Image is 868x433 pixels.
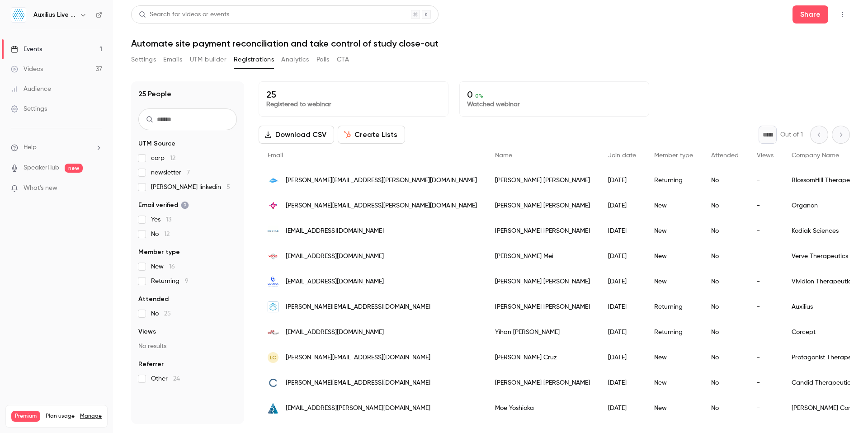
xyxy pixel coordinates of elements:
div: No [702,168,748,193]
span: Premium [11,411,40,422]
div: Yihan [PERSON_NAME] [486,320,599,345]
div: [DATE] [599,395,645,421]
div: No [702,345,748,370]
div: Search for videos or events [139,10,229,19]
div: New [645,269,702,294]
li: help-dropdown-opener [11,143,102,152]
button: UTM builder [190,52,226,67]
div: [DATE] [599,345,645,370]
div: New [645,370,702,395]
p: Registered to webinar [266,100,441,109]
div: New [645,244,702,269]
span: [EMAIL_ADDRESS][DOMAIN_NAME] [286,252,384,261]
div: [DATE] [599,294,645,320]
button: Create Lists [338,126,405,144]
div: Audience [11,85,51,94]
img: vervetx.com [268,251,278,262]
button: Analytics [281,52,309,67]
span: 12 [164,231,170,237]
h1: 25 People [138,89,171,99]
p: No results [138,342,237,351]
span: 16 [169,264,175,270]
div: [DATE] [599,168,645,193]
div: - [748,193,783,218]
span: Yes [151,215,171,224]
span: Company Name [792,152,839,159]
p: Watched webinar [467,100,642,109]
span: Views [757,152,774,159]
span: Help [24,143,37,152]
span: Other [151,374,180,383]
div: No [702,218,748,244]
div: Returning [645,168,702,193]
div: Returning [645,294,702,320]
span: 24 [173,376,180,382]
div: - [748,395,783,421]
div: - [748,370,783,395]
span: corp [151,154,175,163]
span: [PERSON_NAME][EMAIL_ADDRESS][DOMAIN_NAME] [286,302,430,312]
img: candidrx.com [268,377,278,388]
img: riveron.com [268,403,278,414]
div: New [645,395,702,421]
div: [PERSON_NAME] [PERSON_NAME] [486,269,599,294]
div: New [645,193,702,218]
p: 0 [467,89,642,100]
span: 25 [164,311,171,317]
a: SpeakerHub [24,163,59,173]
button: Registrations [234,52,274,67]
span: Join date [608,152,636,159]
span: What's new [24,184,57,193]
span: 5 [226,184,230,190]
span: 12 [170,155,175,161]
span: Member type [654,152,693,159]
div: [PERSON_NAME] [PERSON_NAME] [486,193,599,218]
a: Manage [80,413,102,420]
div: - [748,269,783,294]
span: [PERSON_NAME] linkedin [151,183,230,192]
span: Member type [138,248,180,257]
span: Returning [151,277,189,286]
div: New [645,345,702,370]
div: [DATE] [599,370,645,395]
div: No [702,320,748,345]
div: [DATE] [599,244,645,269]
span: new [65,164,83,173]
div: [DATE] [599,193,645,218]
span: Attended [711,152,739,159]
img: auxili.us [268,301,278,312]
div: [PERSON_NAME] [PERSON_NAME] [486,168,599,193]
img: organon.com [268,200,278,211]
div: [PERSON_NAME] [PERSON_NAME] [486,370,599,395]
span: Referrer [138,360,164,369]
span: 0 % [475,93,483,99]
div: Videos [11,65,43,74]
span: UTM Source [138,139,175,148]
iframe: Noticeable Trigger [91,184,102,193]
div: No [702,269,748,294]
button: Emails [163,52,182,67]
div: [PERSON_NAME] Mei [486,244,599,269]
span: [EMAIL_ADDRESS][PERSON_NAME][DOMAIN_NAME] [286,404,430,413]
div: - [748,320,783,345]
div: [DATE] [599,320,645,345]
button: Share [793,5,828,24]
h6: Auxilius Live Sessions [33,10,76,19]
div: - [748,244,783,269]
div: Returning [645,320,702,345]
span: Attended [138,295,169,304]
img: corcept.com [268,327,278,338]
span: No [151,230,170,239]
span: newsletter [151,168,190,177]
button: CTA [337,52,349,67]
div: Moe Yoshioka [486,395,599,421]
h1: Automate site payment reconciliation and take control of study close-out [131,38,850,49]
div: - [748,294,783,320]
div: [DATE] [599,269,645,294]
span: [PERSON_NAME][EMAIL_ADDRESS][PERSON_NAME][DOMAIN_NAME] [286,201,477,211]
div: [PERSON_NAME] Cruz [486,345,599,370]
div: [PERSON_NAME] [PERSON_NAME] [486,218,599,244]
span: 7 [187,169,190,176]
span: [EMAIL_ADDRESS][DOMAIN_NAME] [286,277,384,287]
img: kodiak.com [268,226,278,236]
